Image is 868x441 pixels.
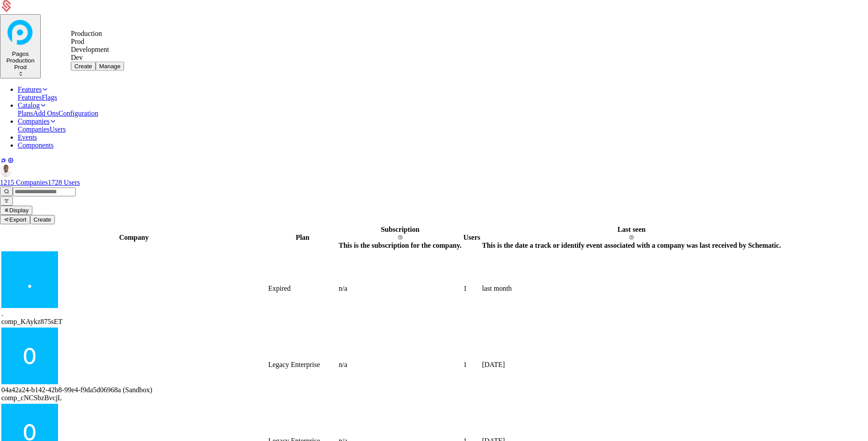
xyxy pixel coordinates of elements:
div: Production [71,30,124,38]
button: Create [71,62,96,71]
div: Select environment [71,30,124,71]
span: Prod [71,38,84,45]
span: Dev [71,54,83,61]
button: Manage [96,62,124,71]
div: Development [71,46,124,54]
